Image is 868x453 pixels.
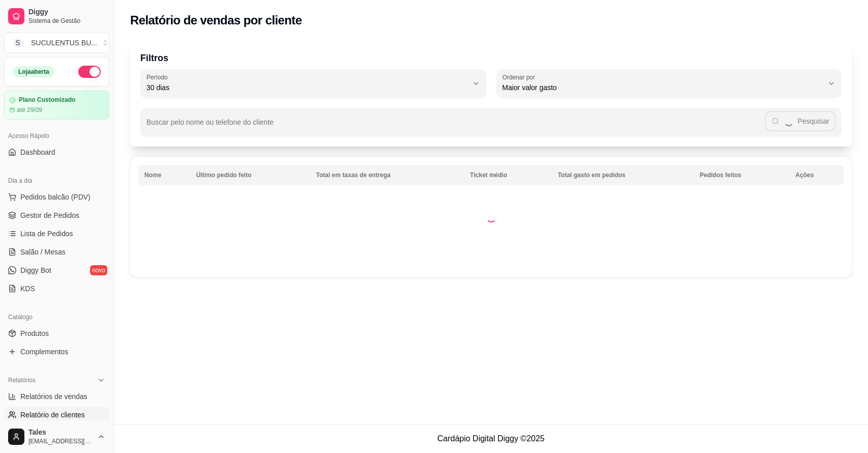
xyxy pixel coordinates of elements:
[114,424,868,453] footer: Cardápio Digital Diggy © 2025
[4,309,109,325] div: Catálogo
[502,73,538,81] label: Ordenar por
[28,8,105,17] span: Diggy
[146,121,765,131] input: Buscar pelo nome ou telefone do cliente
[496,69,842,98] button: Ordenar porMaior valor gasto
[20,247,66,257] span: Salão / Mesas
[4,325,109,342] a: Produtos
[4,207,109,223] a: Gestor de Pedidos
[4,344,109,360] a: Complementos
[78,66,101,78] button: Alterar Status
[20,210,79,220] span: Gestor de Pedidos
[130,12,302,29] h2: Relatório de vendas por cliente
[502,82,824,93] span: Maior valor gasto
[20,328,49,338] span: Produtos
[19,96,75,104] article: Plano Customizado
[4,91,109,120] a: Plano Customizadoaté 29/09
[20,229,73,239] span: Lista de Pedidos
[4,173,109,189] div: Dia a dia
[4,407,109,423] a: Relatório de clientes
[4,424,109,449] button: Tales[EMAIL_ADDRESS][DOMAIN_NAME]
[20,347,68,357] span: Complementos
[4,4,109,29] a: DiggySistema de Gestão
[140,51,842,65] p: Filtros
[20,192,91,202] span: Pedidos balcão (PDV)
[146,82,468,93] span: 30 dias
[28,428,93,437] span: Tales
[4,388,109,405] a: Relatórios de vendas
[4,128,109,144] div: Acesso Rápido
[13,38,23,48] span: S
[4,189,109,205] button: Pedidos balcão (PDV)
[4,144,109,160] a: Dashboard
[31,38,97,48] div: SUCULENTUS BU ...
[28,17,105,25] span: Sistema de Gestão
[13,66,55,77] div: Loja aberta
[146,73,171,81] label: Período
[4,280,109,297] a: KDS
[4,225,109,242] a: Lista de Pedidos
[20,391,87,402] span: Relatórios de vendas
[486,212,496,222] div: Loading
[20,410,85,420] span: Relatório de clientes
[20,284,35,294] span: KDS
[20,265,51,275] span: Diggy Bot
[4,33,109,53] button: Select a team
[4,262,109,278] a: Diggy Botnovo
[140,69,486,98] button: Período30 dias
[4,244,109,260] a: Salão / Mesas
[28,437,93,445] span: [EMAIL_ADDRESS][DOMAIN_NAME]
[20,147,55,157] span: Dashboard
[17,106,42,114] article: até 29/09
[8,376,36,384] span: Relatórios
